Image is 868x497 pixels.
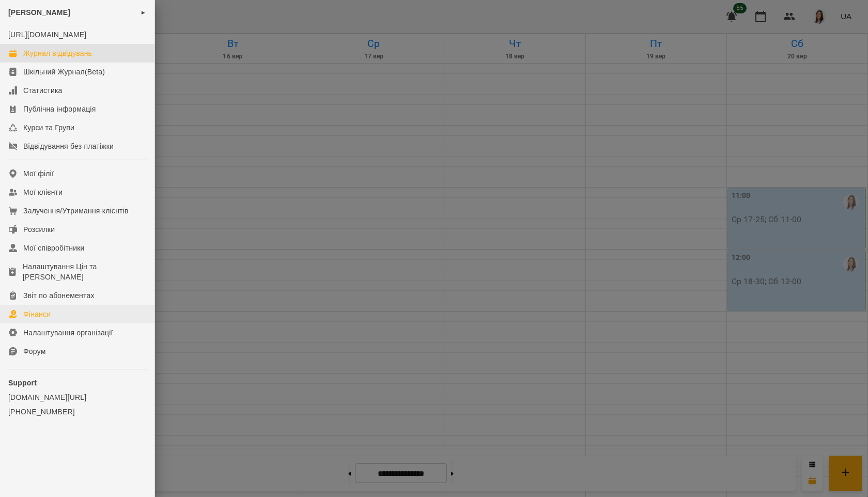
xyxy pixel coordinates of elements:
div: Курси та Групи [23,122,74,133]
div: Звіт по абонементах [23,290,95,301]
div: Шкільний Журнал(Beta) [23,67,105,77]
div: Налаштування Цін та [PERSON_NAME] [23,261,146,282]
div: Розсилки [23,224,55,235]
div: Публічна інформація [23,104,96,114]
div: Мої співробітники [23,243,85,253]
a: [URL][DOMAIN_NAME] [8,30,86,39]
div: Форум [23,346,46,356]
div: Налаштування організації [23,328,113,338]
div: Залучення/Утримання клієнтів [23,206,129,216]
span: ► [141,8,146,17]
p: Support [8,378,146,388]
div: Мої клієнти [23,187,63,197]
div: Відвідування без платіжки [23,141,114,151]
div: Фінанси [23,309,51,319]
div: Мої філії [23,168,54,179]
span: [PERSON_NAME] [8,8,70,17]
div: Статистика [23,85,63,96]
a: [PHONE_NUMBER] [8,407,146,417]
div: Журнал відвідувань [23,48,92,58]
a: [DOMAIN_NAME][URL] [8,392,146,402]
